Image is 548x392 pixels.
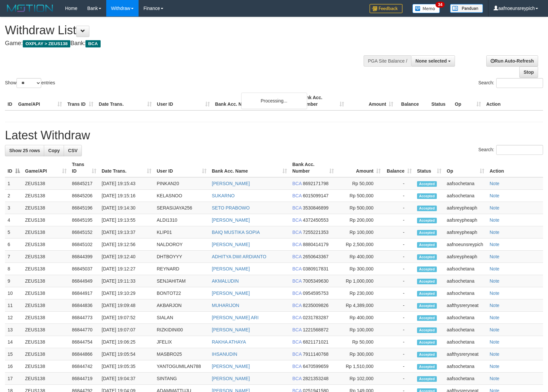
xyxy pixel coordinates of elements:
[490,339,500,345] a: Note
[337,287,383,299] td: Rp 230,000
[5,190,22,202] td: 2
[383,287,414,299] td: -
[5,158,22,177] th: ID: activate to sort column descending
[5,312,22,324] td: 12
[154,324,209,336] td: RIZKIDINI00
[292,242,302,247] span: BCA
[444,324,487,336] td: aafsochetana
[435,2,444,8] span: 34
[292,339,302,345] span: BCA
[490,327,500,332] a: Note
[212,181,250,186] a: [PERSON_NAME]
[417,279,437,284] span: Accepted
[65,92,96,110] th: Trans ID
[292,254,302,259] span: BCA
[383,324,414,336] td: -
[383,251,414,263] td: -
[490,364,500,369] a: Note
[337,238,383,251] td: Rp 2,500,000
[212,193,235,198] a: SUKARNO
[212,376,250,381] a: [PERSON_NAME]
[383,226,414,238] td: -
[303,254,329,259] span: Copy 2650643367 to clipboard
[5,24,359,37] h1: Withdraw List
[490,303,500,308] a: Note
[303,351,329,357] span: Copy 7911140768 to clipboard
[154,158,209,177] th: User ID: activate to sort column ascending
[22,263,69,275] td: ZEUS138
[496,145,543,155] input: Search:
[303,230,329,235] span: Copy 7255221353 to clipboard
[96,92,154,110] th: Date Trans.
[303,181,329,186] span: Copy 8692171798 to clipboard
[99,373,154,385] td: [DATE] 19:04:37
[417,327,437,333] span: Accepted
[303,315,329,320] span: Copy 0231783287 to clipboard
[490,181,500,186] a: Note
[490,351,500,357] a: Note
[69,251,99,263] td: 86844399
[417,242,437,248] span: Accepted
[99,287,154,299] td: [DATE] 19:10:29
[303,291,329,296] span: Copy 0954595753 to clipboard
[337,275,383,287] td: Rp 1,000,000
[337,312,383,324] td: Rp 400,000
[303,376,329,381] span: Copy 2821353248 to clipboard
[490,230,500,235] a: Note
[490,242,500,247] a: Note
[417,218,437,223] span: Accepted
[22,312,69,324] td: ZEUS138
[303,278,329,284] span: Copy 7005349630 to clipboard
[417,364,437,370] span: Accepted
[154,214,209,226] td: ALDI1310
[417,206,437,211] span: Accepted
[154,275,209,287] td: SENJAHITAM
[370,4,403,13] img: Feedback.jpg
[212,327,250,332] a: [PERSON_NAME]
[69,202,99,214] td: 86845196
[444,299,487,312] td: aafthysreryneat
[22,336,69,348] td: ZEUS138
[99,226,154,238] td: [DATE] 19:13:37
[22,299,69,312] td: ZEUS138
[22,360,69,373] td: ZEUS138
[212,278,239,284] a: AKMALUDIN
[69,299,99,312] td: 86844836
[16,92,65,110] th: Game/API
[212,303,239,308] a: MUHARIJON
[292,303,302,308] span: BCA
[5,202,22,214] td: 3
[99,202,154,214] td: [DATE] 19:14:30
[212,242,250,247] a: [PERSON_NAME]
[154,251,209,263] td: DHTBOYYY
[154,202,209,214] td: SERASIJAYA256
[383,214,414,226] td: -
[444,202,487,214] td: aafsreypheaph
[99,360,154,373] td: [DATE] 19:05:35
[417,254,437,260] span: Accepted
[303,217,329,223] span: Copy 4372450553 to clipboard
[337,336,383,348] td: Rp 50,000
[292,278,302,284] span: BCA
[5,3,55,13] img: MOTION_logo.png
[303,205,329,210] span: Copy 3530846899 to clipboard
[22,287,69,299] td: ZEUS138
[154,177,209,190] td: PINKAN20
[444,263,487,275] td: aafsochetana
[417,352,437,357] span: Accepted
[69,263,99,275] td: 86845037
[444,158,487,177] th: Op: activate to sort column ascending
[292,364,302,369] span: BCA
[99,190,154,202] td: [DATE] 19:15:16
[99,158,154,177] th: Date Trans.: activate to sort column ascending
[99,348,154,360] td: [DATE] 19:05:54
[490,217,500,223] a: Note
[337,190,383,202] td: Rp 500,000
[212,339,246,345] a: RAKHA ATHAYA
[5,177,22,190] td: 1
[444,238,487,251] td: aafnoeunsreypich
[99,214,154,226] td: [DATE] 19:13:55
[484,92,543,110] th: Action
[292,193,302,198] span: BCA
[444,348,487,360] td: aafthysreryneat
